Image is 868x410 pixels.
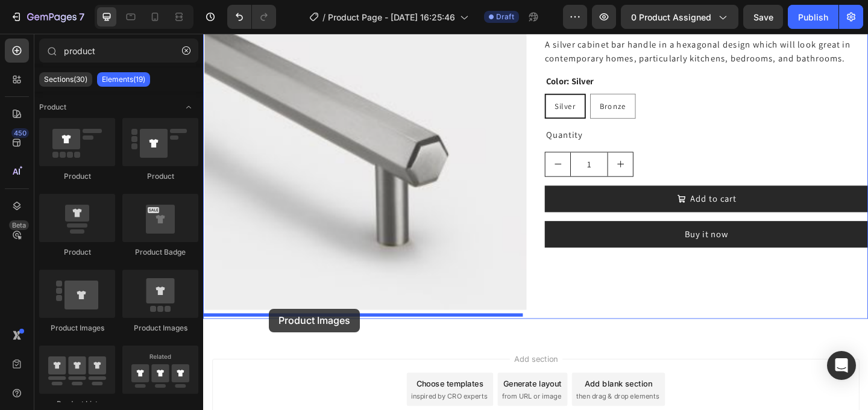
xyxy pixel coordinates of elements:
[39,102,66,113] span: Product
[39,323,115,334] div: Product Images
[5,5,90,29] button: 7
[322,11,325,23] span: /
[79,10,84,24] p: 7
[9,220,29,230] div: Beta
[122,323,198,334] div: Product Images
[39,39,198,63] input: Search Sections & Elements
[631,11,711,23] span: 0 product assigned
[496,11,514,22] span: Draft
[39,247,115,258] div: Product
[179,98,198,117] span: Toggle open
[227,5,276,29] div: Undo/Redo
[798,11,828,23] div: Publish
[39,171,115,182] div: Product
[328,11,455,23] span: Product Page - [DATE] 16:25:46
[827,351,856,380] div: Open Intercom Messenger
[743,5,783,29] button: Save
[753,12,773,22] span: Save
[102,75,145,84] p: Elements(19)
[203,34,868,410] iframe: Design area
[122,171,198,182] div: Product
[122,247,198,258] div: Product Badge
[621,5,738,29] button: 0 product assigned
[788,5,838,29] button: Publish
[11,128,29,138] div: 450
[39,399,115,409] div: Product List
[44,75,87,84] p: Sections(30)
